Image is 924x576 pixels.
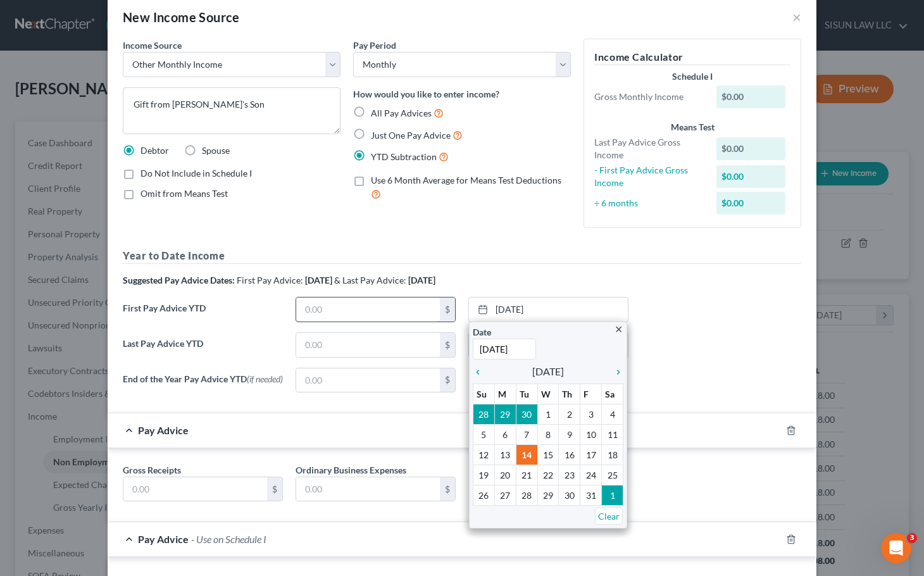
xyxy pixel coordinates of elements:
[138,424,189,436] span: Pay Advice
[123,463,181,477] label: Gross Receipts
[469,297,628,322] a: [DATE]
[473,404,495,424] td: 28
[473,424,495,444] td: 5
[440,368,455,392] div: $
[296,477,440,501] input: 0.00
[516,404,537,424] td: 30
[473,325,491,339] label: Date
[440,477,455,501] div: $
[202,145,230,156] span: Spouse
[537,384,559,404] th: W
[440,333,455,357] div: $
[516,465,537,485] td: 21
[516,424,537,444] td: 7
[537,444,559,465] td: 15
[559,404,580,424] td: 2
[716,85,786,108] div: $0.00
[473,364,489,379] a: chevron_left
[408,275,435,285] strong: [DATE]
[473,384,495,404] th: Su
[494,465,516,485] td: 20
[580,465,602,485] td: 24
[594,49,790,65] h5: Income Calculator
[473,367,489,377] i: chevron_left
[602,485,623,505] td: 1
[716,137,786,160] div: $0.00
[116,368,289,403] label: End of the Year Pay Advice YTD
[537,465,559,485] td: 22
[881,533,911,563] iframe: Intercom live chat
[516,384,537,404] th: Tu
[559,485,580,505] td: 30
[440,297,455,322] div: $
[580,444,602,465] td: 17
[138,533,189,545] span: Pay Advice
[559,465,580,485] td: 23
[602,404,623,424] td: 4
[494,384,516,404] th: M
[595,508,623,525] a: Clear
[594,121,790,134] div: Means Test
[494,424,516,444] td: 6
[494,444,516,465] td: 13
[334,275,406,285] span: & Last Pay Advice:
[473,485,495,505] td: 26
[559,384,580,404] th: Th
[792,9,801,25] button: ×
[237,275,303,285] span: First Pay Advice:
[371,130,451,141] span: Just One Pay Advice
[614,325,623,334] i: close
[537,485,559,505] td: 29
[588,91,710,103] div: Gross Monthly Income
[140,168,252,178] span: Do Not Include in Schedule I
[532,364,564,379] span: [DATE]
[116,332,289,368] label: Last Pay Advice YTD
[580,404,602,424] td: 3
[602,444,623,465] td: 18
[594,70,790,83] div: Schedule I
[473,444,495,465] td: 12
[614,322,623,336] a: close
[537,404,559,424] td: 1
[559,424,580,444] td: 9
[371,108,432,118] span: All Pay Advices
[494,485,516,505] td: 27
[602,424,623,444] td: 11
[247,373,283,384] span: (if needed)
[580,424,602,444] td: 10
[191,533,266,545] span: - Use on Schedule I
[473,339,536,360] input: 1/1/2013
[371,151,437,162] span: YTD Subtraction
[296,297,440,322] input: 0.00
[267,477,282,501] div: $
[305,275,332,285] strong: [DATE]
[588,136,710,161] div: Last Pay Advice Gross Income
[353,87,499,101] label: How would you like to enter income?
[123,8,240,26] div: New Income Source
[296,333,440,357] input: 0.00
[473,465,495,485] td: 19
[123,248,801,264] h5: Year to Date Income
[607,364,623,379] a: chevron_right
[580,384,602,404] th: F
[516,485,537,505] td: 28
[296,368,440,392] input: 0.00
[353,39,396,52] label: Pay Period
[588,197,710,210] div: ÷ 6 months
[716,192,786,215] div: $0.00
[602,384,623,404] th: Sa
[296,463,406,477] label: Ordinary Business Expenses
[559,444,580,465] td: 16
[907,533,917,543] span: 3
[140,145,169,156] span: Debtor
[607,367,623,377] i: chevron_right
[116,297,289,332] label: First Pay Advice YTD
[516,444,537,465] td: 14
[371,175,561,185] span: Use 6 Month Average for Means Test Deductions
[123,275,235,285] strong: Suggested Pay Advice Dates:
[123,477,267,501] input: 0.00
[588,164,710,189] div: - First Pay Advice Gross Income
[602,465,623,485] td: 25
[537,424,559,444] td: 8
[123,40,182,51] span: Income Source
